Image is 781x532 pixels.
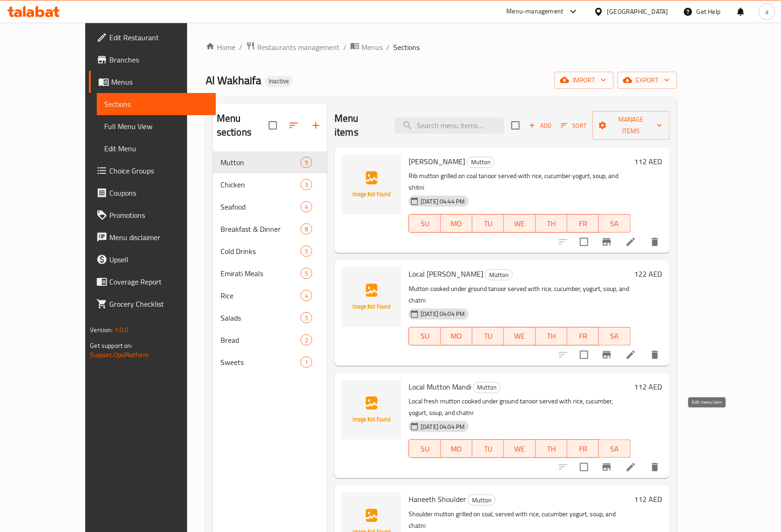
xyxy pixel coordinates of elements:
div: Mutton [485,269,513,280]
span: Menu disclaimer [109,232,208,243]
span: Branches [109,54,208,65]
span: Version: [90,324,113,336]
span: Rice [220,290,301,301]
a: Restaurants management [246,41,340,53]
div: Mutton9 [213,151,327,173]
span: Mutton [220,157,301,168]
span: Menus [111,76,208,87]
button: SU [409,439,441,458]
span: [DATE] 04:04 PM [417,309,468,318]
div: items [301,157,312,168]
span: 4 [301,203,312,211]
span: Upsell [109,254,208,265]
button: delete [644,231,666,253]
span: Al Wakhaifa [206,70,261,91]
div: items [301,179,312,190]
span: SA [603,442,627,456]
span: Manage items [600,114,662,137]
h2: Menu items [334,111,384,139]
button: delete [644,456,666,478]
span: 1 [301,358,312,367]
span: Emirati Meals [220,268,301,279]
div: Cold Drinks5 [213,240,327,262]
span: Cold Drinks [220,246,301,257]
div: Seafood4 [213,196,327,218]
span: Choice Groups [109,165,208,176]
a: Edit Restaurant [89,26,216,49]
span: Select to update [574,232,594,252]
h6: 112 AED [635,493,662,506]
div: Mutton [473,382,501,393]
div: items [301,201,312,212]
div: Sweets1 [213,351,327,373]
img: Haneeth Rib [342,155,401,214]
span: TU [476,329,500,343]
button: FR [567,327,599,346]
span: Add [528,120,553,131]
button: Branch-specific-item [596,456,618,478]
a: Menu disclaimer [89,226,216,248]
p: Rib mutton grilled on coal tanoor served with rice, cucumber yogurt, soup, and shitni [409,170,630,193]
span: Inactive [265,77,293,85]
a: Grocery Checklist [89,293,216,315]
span: 1.0.0 [114,324,129,336]
a: Sections [97,93,216,115]
a: Branches [89,49,216,71]
li: / [239,42,242,53]
a: Coupons [89,182,216,204]
span: Salads [220,312,301,323]
span: [PERSON_NAME] [409,155,465,168]
span: 3 [301,180,312,189]
button: MO [441,214,472,233]
button: TU [472,214,504,233]
a: Promotions [89,204,216,226]
span: Mutton [467,157,494,167]
div: Seafood [220,201,301,212]
span: Coverage Report [109,276,208,287]
span: FR [571,442,595,456]
div: Inactive [265,76,293,87]
span: MO [445,442,469,456]
button: TH [536,327,567,346]
span: TU [476,217,500,230]
span: Select to update [574,458,594,477]
span: Coupons [109,187,208,198]
span: FR [571,217,595,230]
button: SA [599,327,630,346]
span: WE [508,217,532,230]
div: items [301,357,312,368]
span: Edit Restaurant [109,32,208,43]
span: Sweets [220,357,301,368]
button: SA [599,214,630,233]
button: MO [441,439,472,458]
div: items [301,334,312,346]
span: TH [540,329,564,343]
li: / [386,42,390,53]
button: WE [504,214,535,233]
span: Mutton [468,495,495,506]
button: TU [472,439,504,458]
button: SA [599,439,630,458]
span: TH [540,442,564,456]
a: Choice Groups [89,160,216,182]
span: 5 [301,269,312,278]
button: FR [567,214,599,233]
a: Menus [350,41,383,53]
div: items [301,246,312,257]
span: FR [571,329,595,343]
span: a [765,6,768,17]
p: Local fresh mutton cooked under ground tanoor served with rice, cucumber, yogurt, soup, and chatni [409,396,630,419]
button: Manage items [592,111,669,140]
span: [DATE] 04:04 PM [417,422,468,431]
span: SA [603,329,627,343]
span: Sort items [555,118,592,133]
p: Mutton cooked under ground tanoor served with rice, cucumber, yogurt, soup, and chatni [409,283,630,306]
a: Edit Menu [97,137,216,160]
button: WE [504,439,535,458]
span: Mutton [485,270,512,280]
div: items [301,223,312,235]
span: SU [413,329,437,343]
